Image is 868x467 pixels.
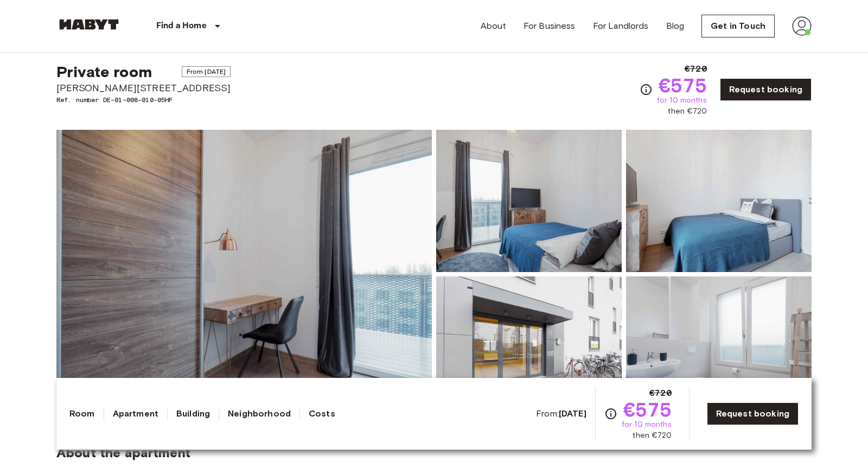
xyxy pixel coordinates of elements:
[633,430,671,441] span: then €720
[626,130,812,272] img: Picture of unit DE-01-008-010-05HF
[481,20,506,33] a: About
[56,62,152,81] span: Private room
[623,400,672,419] span: €575
[685,62,707,75] span: €720
[436,130,622,272] img: Picture of unit DE-01-008-010-05HF
[559,408,586,419] b: [DATE]
[56,445,190,461] span: About the apartment
[626,276,812,419] img: Picture of unit DE-01-008-010-05HF
[701,15,775,37] a: Get in Touch
[668,106,706,117] span: then €720
[182,66,231,77] span: From [DATE]
[622,419,672,430] span: for 10 months
[659,75,707,95] span: €575
[436,276,622,419] img: Picture of unit DE-01-008-010-05HF
[176,407,210,420] a: Building
[156,20,207,33] p: Find a Home
[640,83,653,96] svg: Check cost overview for full price breakdown. Please note that discounts apply to new joiners onl...
[536,408,586,420] span: From:
[524,20,576,33] a: For Business
[309,407,335,420] a: Costs
[56,19,122,30] img: Habyt
[666,20,685,33] a: Blog
[720,78,812,101] a: Request booking
[604,407,617,420] svg: Check cost overview for full price breakdown. Please note that discounts apply to new joiners onl...
[56,130,432,419] img: Marketing picture of unit DE-01-008-010-05HF
[56,95,231,105] span: Ref. number DE-01-008-010-05HF
[707,402,799,425] a: Request booking
[649,387,672,400] span: €720
[792,16,812,36] img: avatar
[593,20,649,33] a: For Landlords
[657,95,707,106] span: for 10 months
[228,407,291,420] a: Neighborhood
[69,407,95,420] a: Room
[113,407,158,420] a: Apartment
[56,81,231,95] span: [PERSON_NAME][STREET_ADDRESS]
